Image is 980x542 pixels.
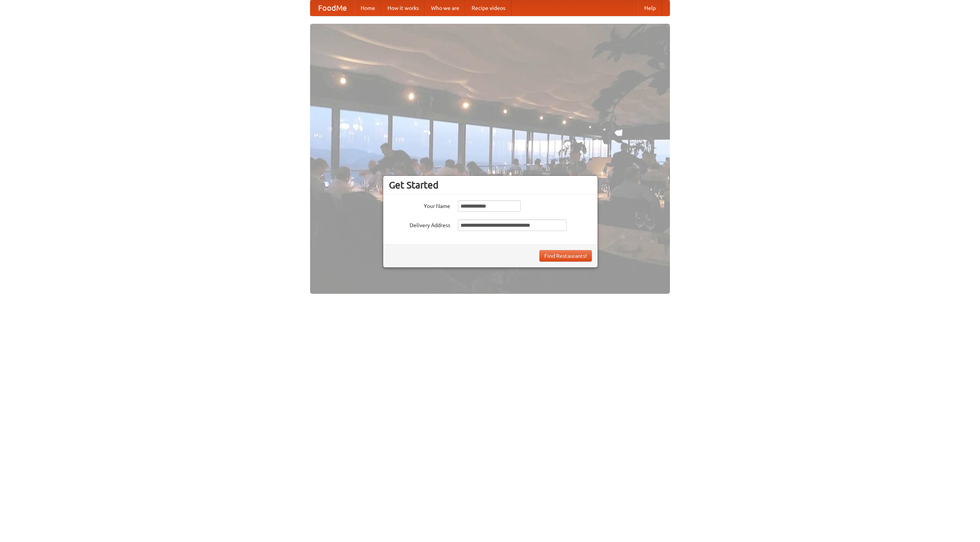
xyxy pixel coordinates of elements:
label: Your Name [389,200,450,210]
a: Home [354,0,381,16]
a: Who we are [425,0,465,16]
label: Delivery Address [389,219,450,229]
h3: Get Started [389,179,592,191]
button: Find Restaurants! [539,250,592,262]
a: Help [638,0,662,16]
a: FoodMe [310,0,354,16]
a: How it works [381,0,425,16]
a: Recipe videos [465,0,511,16]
